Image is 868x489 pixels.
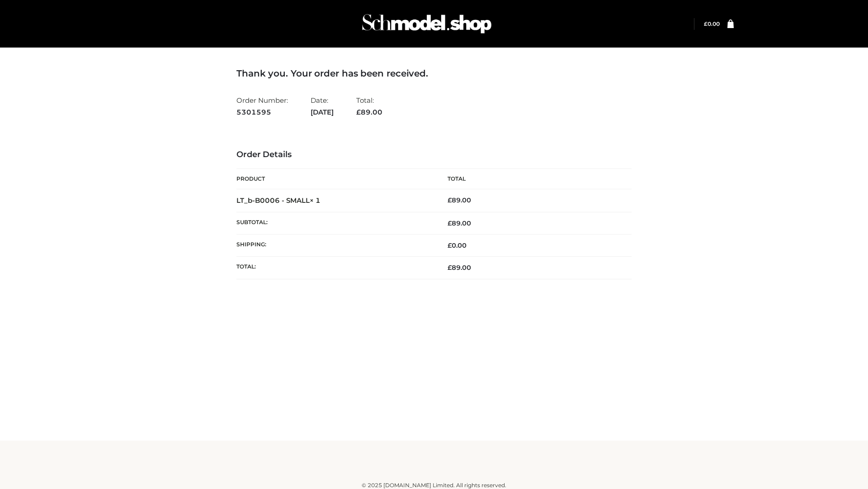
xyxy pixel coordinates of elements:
th: Total [434,169,632,189]
a: £0.00 [704,20,720,27]
span: 89.00 [448,219,471,227]
bdi: 89.00 [448,196,471,204]
span: £ [448,196,452,204]
strong: LT_b-B0006 - SMALL [236,196,321,205]
th: Product [236,169,434,189]
span: £ [704,20,708,27]
strong: [DATE] [311,106,334,118]
th: Shipping: [236,235,434,257]
strong: × 1 [310,196,321,205]
span: £ [448,241,452,249]
li: Total: [356,92,382,120]
bdi: 0.00 [704,20,720,27]
h3: Order Details [236,150,632,160]
strong: 5301595 [236,106,288,118]
bdi: 0.00 [448,241,467,249]
span: £ [448,264,452,272]
th: Total: [236,257,434,279]
th: Subtotal: [236,212,434,234]
span: £ [356,108,361,116]
h3: Thank you. Your order has been received. [236,68,632,79]
li: Date: [311,92,334,120]
span: £ [448,219,452,227]
span: 89.00 [356,108,382,116]
li: Order Number: [236,92,288,120]
img: Schmodel Admin 964 [359,6,495,42]
span: 89.00 [448,264,471,272]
